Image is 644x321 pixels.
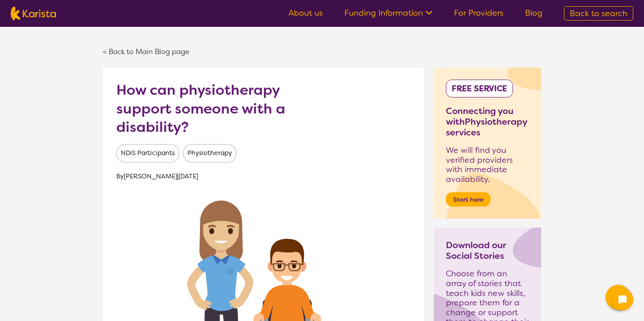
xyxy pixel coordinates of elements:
a: Blog [525,8,542,18]
h3: Connecting you with Physiotherapy services [446,106,529,138]
span: Back to search [570,8,627,19]
p: We will find you verified providers with immediate availability. [446,146,529,184]
h3: Download our Social Stories [446,240,529,261]
a: < Back to Main Blog page [103,47,190,56]
span: NDIS Participants [116,144,179,163]
img: Karista logo [11,7,56,20]
div: FREE SERVICE [446,80,513,97]
a: About us [288,8,323,18]
button: Start here [446,192,491,207]
p: By [PERSON_NAME] | [DATE] [116,170,411,183]
span: Physiotherapy [183,144,237,163]
a: Funding Information [344,8,432,18]
a: For Providers [454,8,504,18]
button: Channel Menu [606,285,631,310]
h1: How can physiotherapy support someone with a disability? [116,81,322,137]
a: Back to search [564,6,633,21]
